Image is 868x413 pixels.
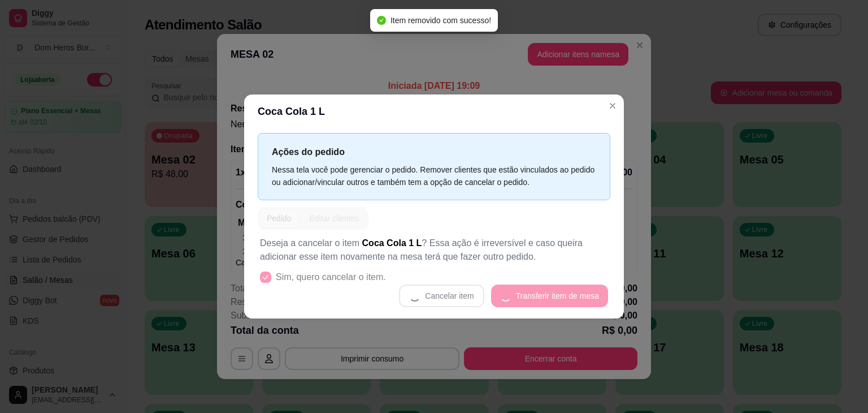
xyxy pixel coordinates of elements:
[604,97,622,115] button: Close
[260,236,608,264] p: Deseja a cancelar o item ? Essa ação é irreversível e caso queira adicionar esse item novamente n...
[362,238,422,248] span: Coca Cola 1 L
[272,164,596,188] div: Nessa tela você pode gerenciar o pedido. Remover clientes que estão vinculados ao pedido ou adici...
[244,94,624,128] header: Coca Cola 1 L
[390,16,491,25] span: Item removido com sucesso!
[377,16,386,25] span: check-circle
[272,145,596,159] p: Ações do pedido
